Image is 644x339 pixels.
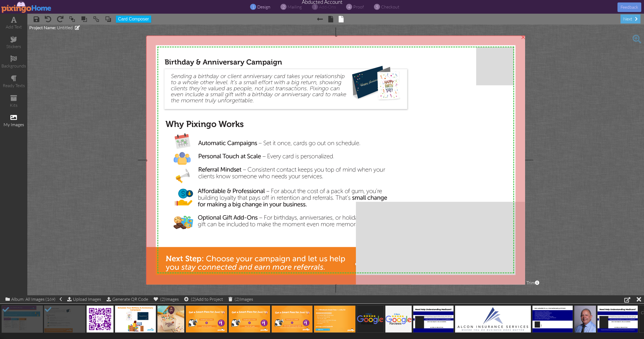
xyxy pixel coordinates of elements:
img: 20250708-165906-c52c3710852b-500.png [314,305,356,333]
img: 20250819-205829-259ca17163af-500.jpg [157,305,185,333]
img: 20240802-043534-5f59d80eb719-500.jpg [574,305,596,333]
img: 20240802-043511-51454e26bd65-500.png [597,305,638,333]
span: Trim [526,280,539,286]
span: Untitled [57,25,73,30]
div: next [620,14,640,23]
span: mailing [288,4,302,10]
span: design [257,4,270,10]
button: Card Composer [116,16,151,23]
div: Add to Project [184,295,223,303]
span: (2) [191,296,196,302]
img: 20240802-174256-d82b9da00eb0-500.jpg [385,305,412,333]
span: add-ons [319,4,336,10]
img: 20250708-171114-64a0c154943c-500.png [229,305,270,333]
div: Album: All Images (169) [5,295,62,303]
span: (2) [160,296,165,302]
img: 20251012-052457-510d858d021b-500.jpg [2,305,43,333]
div: Images [154,295,179,303]
span: 4 [348,4,350,10]
button: Feedback [617,2,641,12]
span: Project Name: [29,25,56,30]
img: 20240802-172623-b5f5a9c62f35-500.png [413,305,454,333]
img: 20250708-171359-5f430525c975-500.png [186,305,227,333]
div: Images [229,295,253,303]
span: proof [353,4,364,10]
span: 1 [252,4,254,10]
img: 20251008-171546-c0acf3aa545b-500.png [86,305,114,333]
img: 20240802-043602-7813f77f5dce-500.png [532,305,573,333]
img: 20251012-052430-01aeb8551f25-original.jpg [146,35,526,285]
div: Generate QR Code [107,295,148,303]
span: 2 [282,4,285,10]
img: 20250708-170743-23aa163241fd-500.jpg [271,305,313,333]
img: 20240802-043919-26584787e42d-500.png [455,305,531,333]
div: Upload Images [67,295,101,303]
img: 20240802-174631-d4e0df19a2c1-500.png [357,305,384,333]
span: (2) [235,296,240,302]
img: pixingo logo [1,1,52,13]
span: 5 [376,4,378,10]
span: checkout [381,4,399,10]
img: 20251008-165943-b7415a5b9da4-500.png [115,305,156,333]
div: × [519,32,528,41]
img: 20251012-052430-01aeb8551f25-500.jpg [44,305,85,333]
